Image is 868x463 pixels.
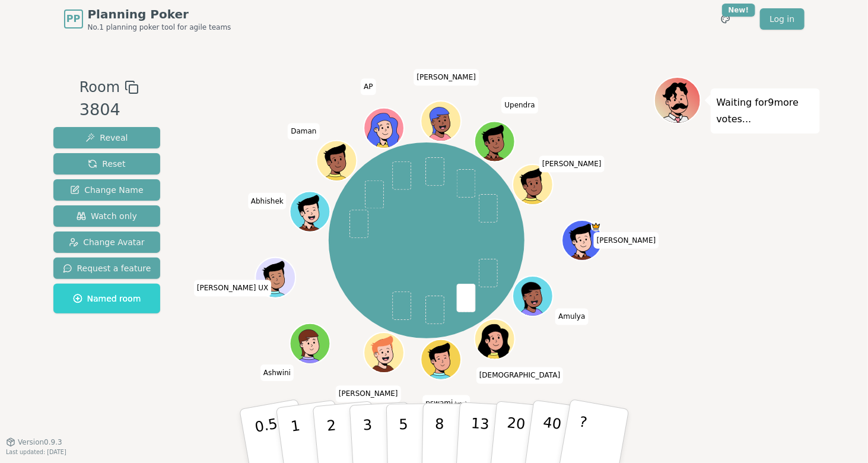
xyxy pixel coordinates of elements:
[414,69,479,85] span: Click to change your name
[422,341,460,379] button: Click to change your avatar
[453,402,468,407] span: (you)
[88,6,231,23] span: Planning Poker
[80,98,139,122] div: 3804
[260,364,294,381] span: Click to change your name
[717,94,814,128] p: Waiting for 9 more votes...
[248,193,287,210] span: Click to change your name
[53,231,161,253] button: Change Avatar
[53,205,161,227] button: Watch only
[6,437,62,447] button: Version0.9.3
[539,156,605,173] span: Click to change your name
[288,123,319,140] span: Click to change your name
[6,449,66,455] span: Last updated: [DATE]
[70,184,143,196] span: Change Name
[53,179,161,201] button: Change Name
[476,367,563,384] span: Click to change your name
[88,23,231,32] span: No.1 planning poker tool for agile teams
[53,258,161,279] button: Request a feature
[53,127,161,148] button: Reveal
[760,8,804,30] a: Log in
[53,153,161,175] button: Reset
[18,437,62,447] span: Version 0.9.3
[69,236,145,248] span: Change Avatar
[336,386,401,402] span: Click to change your name
[555,309,588,325] span: Click to change your name
[423,395,470,412] span: Click to change your name
[591,221,601,231] span: Gajendra is the host
[63,262,151,274] span: Request a feature
[53,284,161,313] button: Named room
[80,77,120,98] span: Room
[88,158,125,170] span: Reset
[85,132,128,144] span: Reveal
[501,97,538,113] span: Click to change your name
[594,232,659,249] span: Click to change your name
[361,78,376,95] span: Click to change your name
[77,210,137,222] span: Watch only
[715,8,736,30] button: New!
[194,280,272,297] span: Click to change your name
[73,293,141,305] span: Named room
[64,6,231,32] a: PPPlanning PokerNo.1 planning poker tool for agile teams
[66,12,80,26] span: PP
[722,4,756,17] div: New!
